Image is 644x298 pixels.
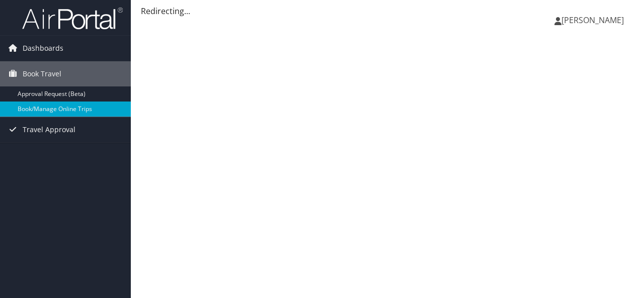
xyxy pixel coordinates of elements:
span: Dashboards [23,36,63,61]
img: airportal-logo.png [22,7,123,30]
span: Travel Approval [23,117,75,142]
span: [PERSON_NAME] [561,15,624,26]
span: Book Travel [23,61,61,86]
a: [PERSON_NAME] [554,5,634,35]
div: Redirecting... [141,5,634,17]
